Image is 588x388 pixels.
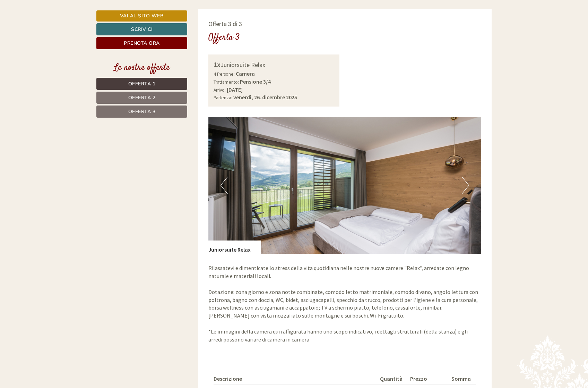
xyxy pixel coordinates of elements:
th: Descrizione [214,373,378,384]
th: Somma [449,373,476,384]
small: 4 Persone: [214,71,235,77]
button: Invia [238,183,274,195]
b: Camera [236,70,255,77]
b: venerdì, 26. dicembre 2025 [233,94,297,101]
small: Trattamento: [214,79,239,85]
button: Next [462,177,469,194]
span: Offerta 3 [128,108,156,115]
div: Juniorsuite Relax [208,241,261,254]
div: Offerta 3 [208,31,240,44]
small: Partenza: [214,95,232,101]
img: image [208,117,482,254]
a: Prenota ora [96,37,187,49]
span: Offerta 3 di 3 [208,20,242,28]
p: Rilassatevi e dimenticate lo stress della vita quotidiana nelle nostre nuove camere "Relax", arre... [208,264,482,343]
b: 1x [214,60,220,69]
span: Offerta 1 [128,81,156,87]
button: Previous [220,177,228,194]
span: Offerta 2 [128,94,156,101]
a: Vai al sito web [96,10,187,22]
th: Prezzo [407,373,449,384]
div: Lei [171,20,263,26]
th: Quantità [377,373,407,384]
div: Buon giorno, come possiamo aiutarla? [168,19,268,40]
div: Juniorsuite Relax [214,60,335,70]
a: Scrivici [96,23,187,35]
div: Le nostre offerte [96,61,187,74]
small: 21:12 [171,34,263,39]
b: [DATE] [227,86,243,93]
small: Arrivo: [214,87,226,93]
b: Pensione 3/4 [240,78,271,85]
div: martedì [121,5,152,17]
